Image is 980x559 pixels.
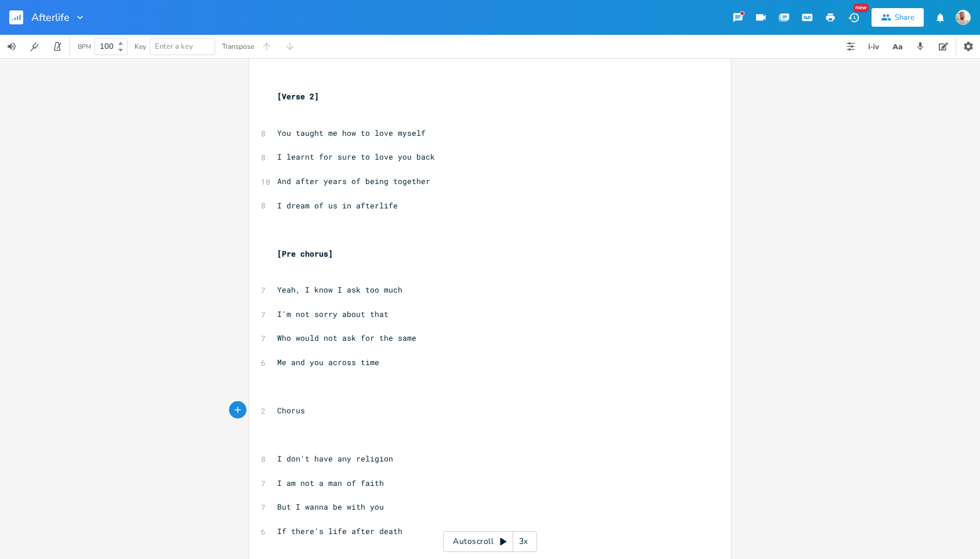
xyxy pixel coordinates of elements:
span: I am not a man of faith [277,478,384,488]
span: Chorus [277,405,305,416]
span: [Pre chorus] [277,248,333,259]
span: Me and you across time [277,357,379,367]
span: Afterlife [31,12,70,23]
span: But I wanna be with you [277,502,384,512]
button: Share [872,8,924,27]
button: New [842,7,865,28]
div: Transpose [222,43,254,50]
span: I don't have any religion [277,453,393,464]
img: Esteban Paiva [956,10,971,25]
div: Autoscroll [443,531,537,552]
span: Yeah, I know I ask too much [277,284,402,295]
span: I dream of us in afterlife [277,200,398,211]
span: Enter a key [155,41,193,52]
span: I learnt for sure to love you back [277,152,435,162]
div: 3x [513,531,534,552]
span: I'm not sorry about that [277,309,389,319]
span: [Verse 2] [277,91,319,102]
div: Key [135,43,146,50]
span: Who would not ask for the same [277,333,416,343]
span: And after years of being together [277,176,430,186]
div: New [854,3,869,12]
span: If there's life after death [277,526,402,536]
div: Share [895,12,914,23]
span: You taught me how to love myself [277,128,426,138]
div: BPM [78,44,91,50]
